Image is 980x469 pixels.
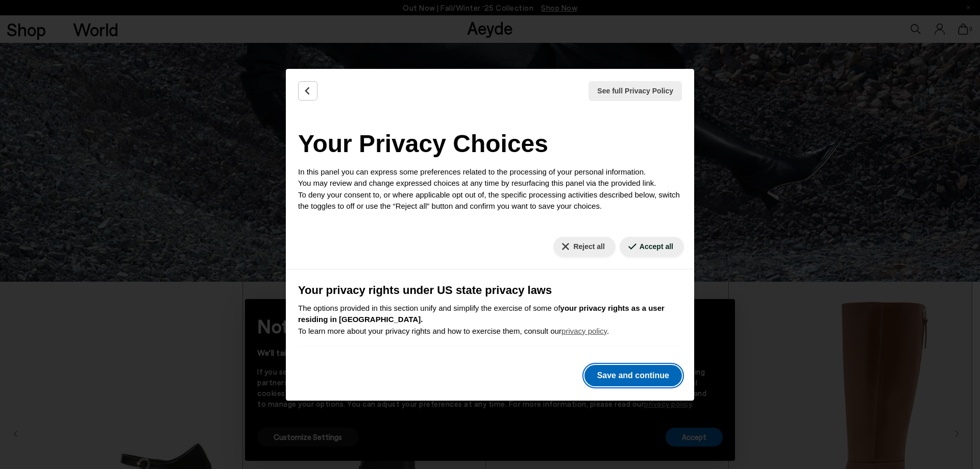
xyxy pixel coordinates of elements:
[298,126,682,162] h2: Your Privacy Choices
[298,304,665,324] b: your privacy rights as a user residing in [GEOGRAPHIC_DATA].
[561,327,607,335] a: privacy policy
[298,166,682,212] p: In this panel you can express some preferences related to the processing of your personal informa...
[298,303,682,337] p: The options provided in this section unify and simplify the exercise of some of To learn more abo...
[584,365,682,386] button: Save and continue
[597,86,673,96] span: See full Privacy Policy
[620,237,684,257] button: Accept all
[298,81,317,101] button: Back
[298,282,682,299] h3: Your privacy rights under US state privacy laws
[589,81,682,101] button: See full Privacy Policy
[553,237,615,257] button: Reject all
